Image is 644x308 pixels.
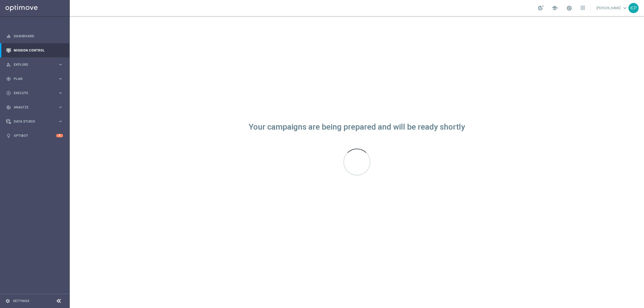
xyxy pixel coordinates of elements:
[6,63,63,67] button: person_search Explore keyboard_arrow_right
[58,76,63,81] i: keyboard_arrow_right
[58,119,63,124] i: keyboard_arrow_right
[6,43,63,57] div: Mission Control
[58,62,63,67] i: keyboard_arrow_right
[6,29,63,43] div: Dashboard
[6,76,11,81] i: gps_fixed
[6,134,63,138] button: lightbulb Optibot 6
[6,62,58,67] div: Explore
[58,105,63,110] i: keyboard_arrow_right
[6,105,58,110] div: Analyze
[6,34,11,39] i: equalizer
[14,106,58,109] span: Analyze
[6,129,63,143] div: Optibot
[6,119,58,124] div: Data Studio
[13,299,29,303] a: Settings
[628,3,639,13] div: KP
[6,77,63,81] button: gps_fixed Plan keyboard_arrow_right
[58,90,63,96] i: keyboard_arrow_right
[6,62,11,67] i: person_search
[6,119,63,124] button: Data Studio keyboard_arrow_right
[14,77,58,80] span: Plan
[6,105,11,110] i: track_changes
[6,91,58,96] div: Execute
[6,91,63,95] button: play_circle_outline Execute keyboard_arrow_right
[14,43,63,57] a: Mission Control
[249,125,465,129] div: Your campaigns are being prepared and will be ready shortly
[6,76,58,81] div: Plan
[14,29,63,43] a: Dashboard
[14,129,56,143] a: Optibot
[6,48,63,53] button: Mission Control
[622,5,628,11] span: keyboard_arrow_down
[56,134,63,137] div: 6
[14,63,58,66] span: Explore
[6,91,11,96] i: play_circle_outline
[6,133,11,138] i: lightbulb
[6,105,63,109] button: track_changes Analyze keyboard_arrow_right
[552,5,558,11] span: school
[14,91,58,95] span: Execute
[5,299,10,303] i: settings
[596,4,628,12] a: [PERSON_NAME]keyboard_arrow_down
[6,34,63,38] button: equalizer Dashboard
[14,120,58,123] span: Data Studio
